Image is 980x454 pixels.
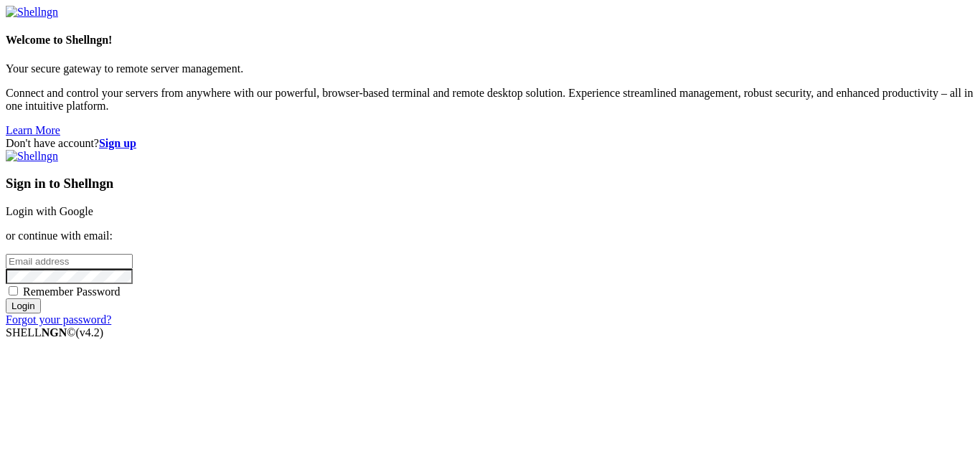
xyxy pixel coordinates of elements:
[6,87,974,113] p: Connect and control your servers from anywhere with our powerful, browser-based terminal and remo...
[6,176,974,191] h3: Sign in to Shellngn
[6,137,974,150] div: Don't have account?
[6,6,58,19] img: Shellngn
[6,124,60,136] a: Learn More
[99,137,136,149] a: Sign up
[6,150,58,163] img: Shellngn
[6,62,974,75] p: Your secure gateway to remote server management.
[6,254,133,269] input: Email address
[76,326,104,339] span: 4.2.0
[6,326,103,339] span: SHELL ©
[6,205,93,217] a: Login with Google
[6,230,974,242] p: or continue with email:
[6,298,41,313] input: Login
[23,285,121,298] span: Remember Password
[6,34,974,47] h4: Welcome to Shellngn!
[9,286,18,295] input: Remember Password
[6,313,111,326] a: Forgot your password?
[42,326,67,339] b: NGN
